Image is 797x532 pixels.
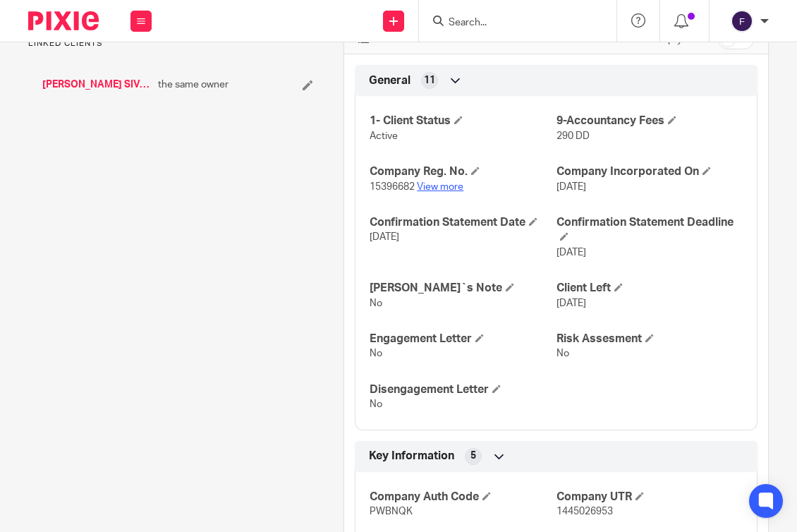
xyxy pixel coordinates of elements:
span: No [556,349,569,358]
span: PWBNQK [370,507,413,516]
h4: Disengagement Letter [370,382,556,397]
span: Key Information [369,449,454,464]
span: General [369,73,410,88]
h4: 1- Client Status [370,114,556,128]
span: 5 [470,449,476,463]
h4: Company Auth Code [370,490,556,504]
span: [DATE] [556,182,586,192]
h4: Engagement Letter [370,332,556,346]
h4: Risk Assesment [556,332,743,346]
span: No [370,349,382,358]
h4: [PERSON_NAME]`s Note [370,281,556,296]
img: Pixie [28,11,99,30]
span: No [370,298,382,308]
span: No [370,399,382,409]
img: svg%3E [731,10,753,32]
a: View more [417,182,463,192]
h4: Confirmation Statement Date [370,215,556,230]
h4: Confirmation Statement Deadline [556,215,743,246]
h4: Company Reg. No. [370,164,556,179]
span: 1445026953 [556,507,613,516]
span: 11 [424,73,435,87]
a: [PERSON_NAME] SIVAR [42,78,151,92]
span: [DATE] [556,298,586,308]
span: Active [370,131,398,141]
h4: 9-Accountancy Fees [556,114,743,128]
span: 15396682 [370,182,415,192]
h4: Company UTR [556,490,743,504]
p: Linked clients [28,38,327,49]
span: [DATE] [370,232,399,242]
h4: Company Incorporated On [556,164,743,179]
span: [DATE] [556,248,586,258]
input: Search [447,17,574,30]
span: 290 DD [556,131,590,141]
h4: Client Left [556,281,743,296]
span: the same owner [158,78,229,92]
